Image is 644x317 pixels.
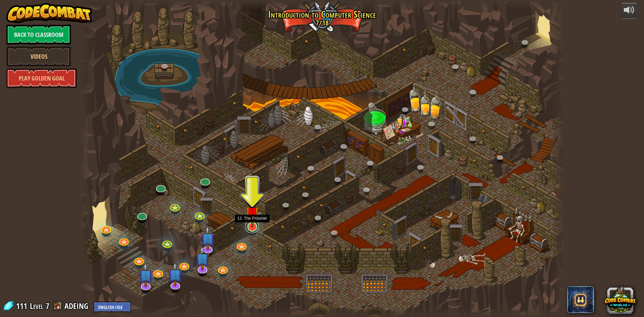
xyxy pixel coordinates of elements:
[6,46,71,66] a: Videos
[16,301,29,311] span: 111
[246,198,259,228] img: level-banner-unstarted.png
[30,301,43,312] span: Level
[139,263,153,287] img: level-banner-unstarted-subscriber.png
[6,3,92,23] img: CodeCombat - Learn how to code by playing a game
[64,301,90,311] a: ADEING
[46,301,49,311] span: 7
[195,246,209,271] img: level-banner-unstarted-subscriber.png
[168,262,182,287] img: level-banner-unstarted-subscriber.png
[6,24,71,45] a: Back to Classroom
[201,226,215,251] img: level-banner-unstarted-subscriber.png
[621,3,638,19] button: Adjust volume
[6,68,77,88] a: Play Golden Goal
